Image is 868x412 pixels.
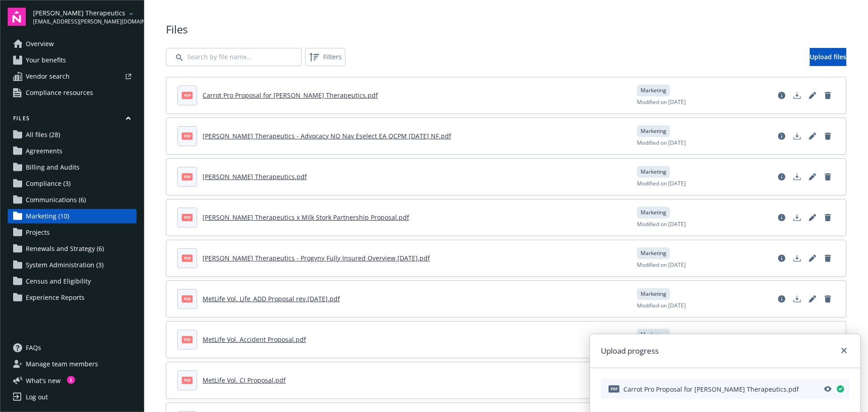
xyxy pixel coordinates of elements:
span: What ' s new [26,376,61,385]
span: Marketing [641,208,666,217]
a: [PERSON_NAME] Therapeutics - Progyny Fully Insured Overview [DATE].pdf [203,254,430,262]
a: Edit document [805,292,820,306]
span: Marketing [641,86,666,95]
span: Filters [323,52,342,62]
a: [PERSON_NAME] Therapeutics - Advocacy NO Nav Eselect EA QCPM [DATE] NF.pdf [203,132,451,140]
a: FAQs [8,341,137,355]
a: Marketing (10) [8,209,137,223]
span: System Administration (3) [26,258,104,272]
a: All files (28) [8,128,137,142]
a: Overview [8,37,137,51]
a: Delete document [821,129,835,143]
span: Modified on [DATE] [637,98,686,106]
a: MetLife Vol. Life_ADD Proposal rev.[DATE].pdf [203,294,340,303]
a: Preview [821,382,835,396]
span: pdf [182,255,193,261]
a: View file details [774,292,789,306]
a: Delete document [821,251,835,265]
a: Compliance resources [8,85,137,100]
a: Download document [790,129,804,143]
a: Delete document [821,170,835,184]
a: View file details [774,88,789,103]
button: Filters [305,48,345,66]
a: System Administration (3) [8,258,137,272]
span: Your benefits [26,53,66,67]
span: Manage team members [26,357,98,371]
span: Modified on [DATE] [637,261,686,269]
a: Census and Eligibility [8,274,137,289]
a: MetLife Vol. CI Proposal.pdf [203,376,286,384]
a: Your benefits [8,53,137,67]
span: Renewals and Strategy (6) [26,242,104,256]
span: Marketing [641,168,666,176]
span: pdf [182,336,193,343]
span: [EMAIL_ADDRESS][PERSON_NAME][DOMAIN_NAME] [33,18,126,26]
a: [PERSON_NAME] Therapeutics.pdf [203,172,307,181]
a: Edit document [805,88,820,103]
a: [PERSON_NAME] Therapeutics x Milk Stork Partnership Proposal.pdf [203,213,409,222]
span: Communications (6) [26,193,86,207]
a: Edit document [805,210,820,225]
span: pdf [182,377,193,384]
a: Download document [790,170,804,184]
span: Compliance (3) [26,176,71,191]
span: FAQs [26,341,41,355]
a: Delete document [821,88,835,103]
span: Marketing [641,331,666,339]
a: View file details [774,251,789,265]
a: Compliance (3) [8,176,137,191]
span: Census and Eligibility [26,274,91,289]
a: Projects [8,225,137,240]
span: All files (28) [26,128,60,142]
a: View file details [774,170,789,184]
button: [PERSON_NAME] Therapeutics[EMAIL_ADDRESS][PERSON_NAME][DOMAIN_NAME]arrowDropDown [33,8,137,26]
a: Billing and Audits [8,160,137,175]
span: Modified on [DATE] [637,302,686,310]
div: 1 [67,376,75,384]
a: Communications (6) [8,193,137,207]
button: What's new1 [8,376,75,385]
span: Experience Reports [26,290,85,305]
span: pdf [182,295,193,302]
span: Marketing (10) [26,209,69,223]
a: Agreements [8,144,137,158]
a: Download document [790,332,804,347]
span: pdf [182,173,193,180]
span: pdf [182,92,193,99]
a: Edit document [805,332,820,347]
span: Agreements [26,144,62,158]
span: Marketing [641,290,666,298]
a: View file details [774,129,789,143]
div: Log out [26,390,48,404]
span: [PERSON_NAME] Therapeutics [33,8,126,18]
a: Edit document [805,251,820,265]
span: Vendor search [26,69,70,84]
span: Filters [307,50,344,64]
a: Vendor search [8,69,137,84]
span: Marketing [641,127,666,135]
a: View file details [774,332,789,347]
span: Modified on [DATE] [637,220,686,228]
a: Delete document [821,292,835,306]
a: Experience Reports [8,290,137,305]
span: pdf [609,385,619,392]
h1: Upload progress [601,345,659,357]
a: arrowDropDown [126,8,137,19]
span: pdf [182,214,193,221]
a: close [839,345,849,356]
span: Modified on [DATE] [637,139,686,147]
a: Edit document [805,170,820,184]
span: pdf [182,133,193,139]
a: Upload files [810,48,846,66]
span: Upload files [810,52,846,61]
input: Search by file name... [166,48,302,66]
a: Edit document [805,129,820,143]
a: MetLife Vol. Accident Proposal.pdf [203,335,306,344]
span: Billing and Audits [26,160,80,175]
span: Marketing [641,249,666,257]
a: Carrot Pro Proposal for [PERSON_NAME] Therapeutics.pdf [203,91,378,99]
a: Delete document [821,210,835,225]
a: Download document [790,251,804,265]
span: Compliance resources [26,85,93,100]
span: Carrot Pro Proposal for [PERSON_NAME] Therapeutics.pdf [623,384,799,394]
